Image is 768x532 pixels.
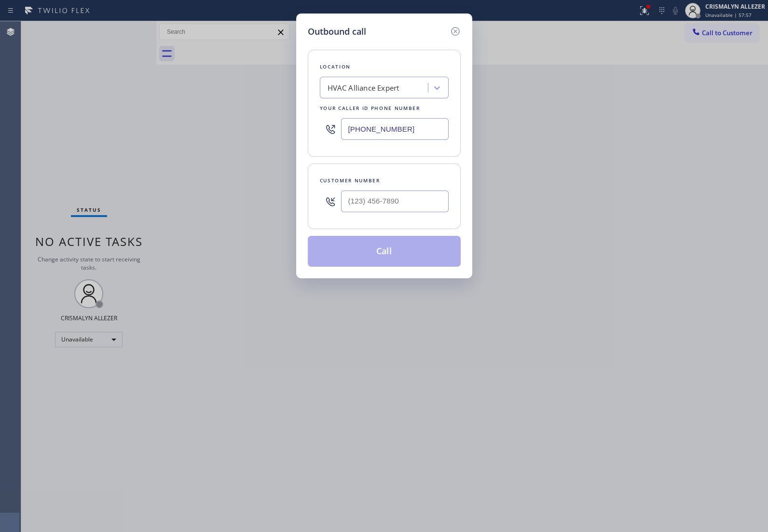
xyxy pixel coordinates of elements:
[328,82,399,94] div: HVAC Alliance Expert
[320,62,449,72] div: Location
[341,118,449,140] input: (123) 456-7890
[341,191,449,212] input: (123) 456-7890
[320,176,449,186] div: Customer number
[308,25,366,38] h5: Outbound call
[308,236,461,267] button: Call
[320,103,449,113] div: Your caller id phone number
